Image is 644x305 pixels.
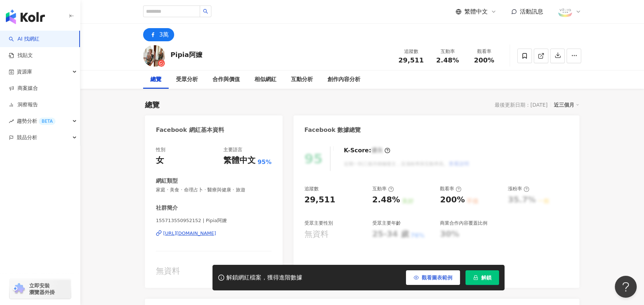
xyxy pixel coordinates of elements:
[436,57,459,64] span: 2.48%
[150,75,161,84] div: 總覽
[372,194,400,206] div: 2.48%
[143,28,174,41] button: 3萬
[304,229,329,240] div: 無資料
[145,100,160,110] div: 總覽
[156,146,165,153] div: 性別
[156,177,178,185] div: 網紅類型
[29,282,55,296] span: 立即安裝 瀏覽器外掛
[440,186,461,192] div: 觀看率
[481,275,491,281] span: 解鎖
[558,5,572,19] img: 289788395_109780741784748_5251775858296387965_n.jpg
[6,9,45,24] img: logo
[226,274,302,282] div: 解鎖網紅檔案，獲得進階數據
[422,275,452,281] span: 觀看圖表範例
[212,75,240,84] div: 合作與價值
[465,270,499,285] button: 解鎖
[372,220,400,226] div: 受眾主要年齡
[156,155,164,166] div: 女
[159,30,169,40] div: 3萬
[9,279,71,299] a: chrome extension立即安裝 瀏覽器外掛
[156,187,272,193] span: 家庭 · 美食 · 命理占卜 · 醫療與健康 · 旅遊
[520,8,543,15] span: 活動訊息
[156,126,224,134] div: Facebook 網紅基本資料
[304,186,319,192] div: 追蹤數
[440,194,465,206] div: 200%
[327,75,360,84] div: 創作內容分析
[17,113,55,129] span: 趨勢分析
[9,35,39,43] a: searchAI 找網紅
[163,230,216,237] div: [URL][DOMAIN_NAME]
[434,48,461,55] div: 互動率
[440,220,487,226] div: 商業合作內容覆蓋比例
[170,50,202,59] div: Pipia阿嬤
[291,75,313,84] div: 互動分析
[473,275,478,280] span: lock
[9,119,14,124] span: rise
[508,186,529,192] div: 漲粉率
[257,158,271,166] span: 95%
[344,146,390,155] div: K-Score :
[254,75,276,84] div: 相似網紅
[9,85,38,92] a: 商案媒合
[304,126,361,134] div: Facebook 數據總覽
[143,45,165,67] img: KOL Avatar
[156,230,272,237] a: [URL][DOMAIN_NAME]
[223,155,256,166] div: 繁體中文
[397,48,425,55] div: 追蹤數
[39,118,55,125] div: BETA
[17,129,37,146] span: 競品分析
[156,217,272,224] span: 155713550952152 | Pipia阿嬤
[464,8,488,16] span: 繁體中文
[203,9,208,14] span: search
[372,186,394,192] div: 互動率
[223,146,242,153] div: 主要語言
[398,56,423,64] span: 29,511
[304,220,333,226] div: 受眾主要性別
[156,204,178,212] div: 社群簡介
[474,57,494,64] span: 200%
[406,270,460,285] button: 觀看圖表範例
[304,194,336,206] div: 29,511
[9,101,38,108] a: 洞察報告
[17,64,32,80] span: 資源庫
[176,75,198,84] div: 受眾分析
[9,52,33,59] a: 找貼文
[470,48,498,55] div: 觀看率
[12,283,26,295] img: chrome extension
[554,100,579,110] div: 近三個月
[495,102,548,108] div: 最後更新日期：[DATE]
